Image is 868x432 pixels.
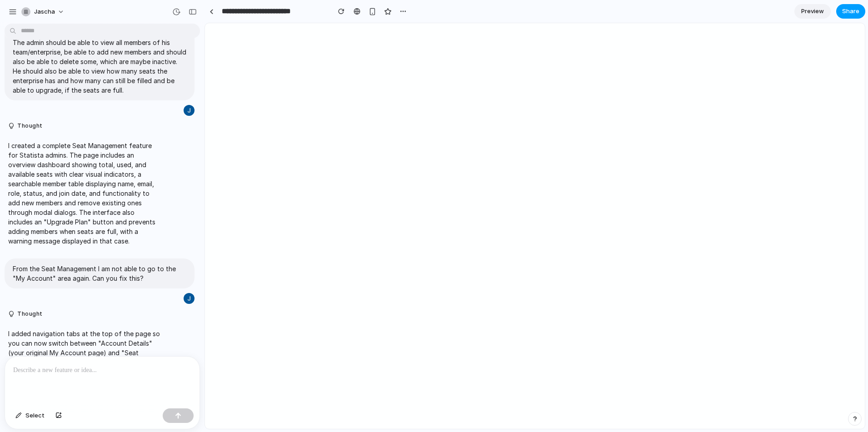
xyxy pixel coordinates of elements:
a: Preview [794,4,831,19]
p: I added navigation tabs at the top of the page so you can now switch between "Account Details" (y... [8,329,160,396]
span: Share [842,7,859,16]
button: Share [836,4,865,19]
p: From the Seat Management I am not able to go to the "My Account" area again. Can you fix this? [13,264,186,283]
button: Select [11,408,49,423]
p: I created a complete Seat Management feature for Statista admins. The page includes an overview d... [8,141,160,246]
span: jascha [34,7,55,16]
span: Preview [801,7,824,16]
span: Select [25,411,45,420]
button: jascha [18,5,69,19]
